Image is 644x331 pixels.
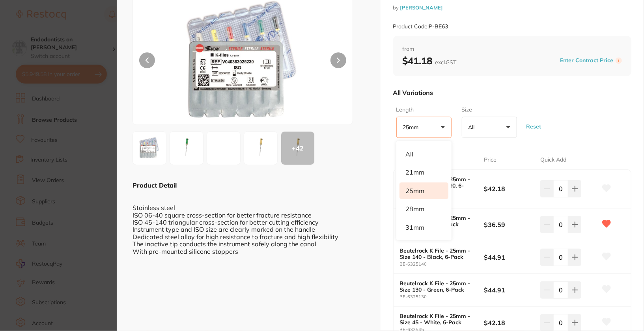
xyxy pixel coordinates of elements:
[484,318,534,327] b: $42.18
[462,106,515,114] label: Size
[484,253,534,262] b: $44.91
[209,142,222,154] img: cy5qcGc
[540,156,566,164] p: Quick Add
[396,117,452,138] button: 25mm
[399,201,448,217] li: 28mm
[558,57,616,64] button: Enter Contract Price
[281,131,315,165] button: +42
[393,23,448,30] small: Product Code: P-BE63
[400,247,476,260] b: Beutelrock K File - 25mm - Size 140 - Black, 6-Pack
[484,156,497,164] p: Price
[133,181,177,189] b: Product Detail
[399,182,448,199] li: 25mm
[399,219,448,236] li: 31mm
[400,313,476,325] b: Beutelrock K File - 25mm - Size 45 - White, 6-Pack
[399,164,448,180] li: 21mm
[400,262,484,267] small: BE-6325140
[484,220,534,229] b: $36.59
[403,45,622,53] span: from
[281,132,314,165] div: + 42
[399,146,448,162] li: All
[246,134,275,162] img: Zw
[400,294,484,299] small: BE-6325130
[172,134,201,162] img: Zw
[396,106,449,114] label: Length
[469,124,478,131] p: All
[393,89,433,97] p: All Variations
[403,124,422,131] p: 25mm
[400,4,443,11] a: [PERSON_NAME]
[133,190,365,255] div: Stainless steel ISO 06-40 square cross-section for better fracture resistance ISO 45-140 triangul...
[484,286,534,294] b: $44.91
[393,5,632,11] small: by
[524,112,544,141] button: Reset
[400,280,476,293] b: Beutelrock K File - 25mm - Size 130 - Green, 6-Pack
[135,134,164,162] img: LmpwZw
[484,184,534,193] b: $42.18
[616,58,622,64] label: i
[462,117,517,138] button: All
[403,55,457,67] b: $41.18
[435,59,457,66] span: excl. GST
